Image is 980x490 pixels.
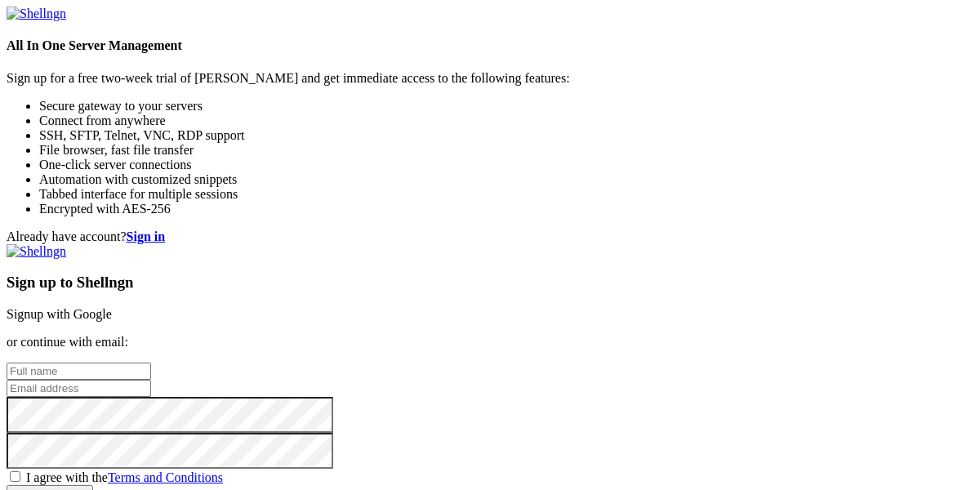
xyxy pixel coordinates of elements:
li: File browser, fast file transfer [39,143,973,158]
img: Shellngn [7,7,66,21]
input: Full name [7,363,151,380]
li: Encrypted with AES-256 [39,202,973,216]
h3: Sign up to Shellngn [7,274,973,292]
li: Connect from anywhere [39,114,973,128]
h4: All In One Server Management [7,38,973,53]
input: Email address [7,380,151,397]
li: Secure gateway to your servers [39,99,973,114]
img: Shellngn [7,244,66,259]
li: One-click server connections [39,158,973,172]
input: I agree with theTerms and Conditions [10,471,20,482]
li: SSH, SFTP, Telnet, VNC, RDP support [39,128,973,143]
a: Sign in [127,229,166,243]
div: Already have account? [7,229,973,244]
li: Automation with customized snippets [39,172,973,187]
a: Signup with Google [7,307,112,321]
li: Tabbed interface for multiple sessions [39,187,973,202]
p: or continue with email: [7,335,973,350]
p: Sign up for a free two-week trial of [PERSON_NAME] and get immediate access to the following feat... [7,71,973,86]
span: I agree with the [26,470,223,484]
a: Terms and Conditions [108,470,223,484]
